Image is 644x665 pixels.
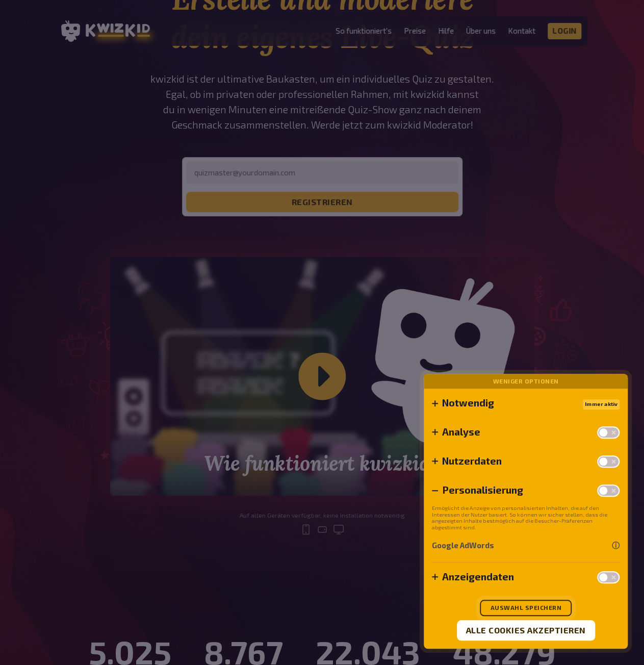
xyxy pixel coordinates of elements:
button: Auswahl speichern [480,600,572,616]
summary: Analyse [432,426,620,439]
button: Weniger Optionen [493,378,559,385]
summary: Anzeigendaten [432,571,620,583]
summary: NotwendigImmer aktiv [432,397,620,409]
button: Alle Cookies akzeptieren [457,620,595,641]
a: ⓘ [612,541,620,550]
summary: Nutzerdaten [432,455,620,468]
summary: Personalisierung [432,484,620,497]
h4: Google AdWords [432,541,620,550]
small: Ermöglicht die Anzeige von personalisierten Inhalten, die auf den Interessen der Nutzer basiert. ... [432,505,620,530]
